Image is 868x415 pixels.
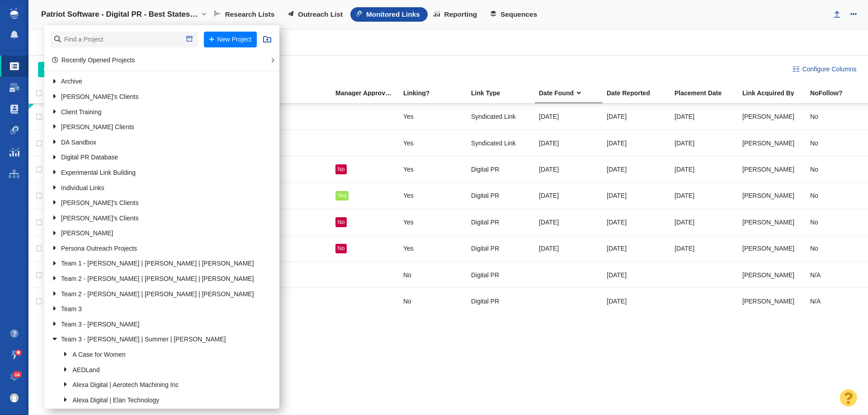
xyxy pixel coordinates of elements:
span: [PERSON_NAME] [742,244,794,252]
div: [DATE] [675,159,734,179]
div: [DATE] [607,291,666,311]
div: Link Acquired By [742,90,809,96]
span: Outreach List [298,10,343,19]
a: Persona Outreach Projects [49,242,261,256]
span: Reporting [444,10,477,19]
img: buzzstream_logo_iconsimple.png [10,8,18,19]
div: No [403,265,463,284]
span: No [337,219,344,225]
img: c9363fb76f5993e53bff3b340d5c230a [10,393,19,402]
a: Team 3 - [PERSON_NAME] | Summer | [PERSON_NAME] [49,333,261,347]
div: Yes [403,133,463,153]
a: Placement Date [675,90,741,98]
a: Archive [49,75,261,89]
td: Digital PR [467,261,535,288]
td: Digital PR [467,209,535,235]
a: Reporting [428,7,485,22]
td: Digital PR [467,235,535,261]
a: Date Reported [607,90,674,98]
button: Add Links [38,62,93,77]
td: No [331,235,399,261]
span: [PERSON_NAME] [742,112,794,121]
td: Syndicated Link [467,130,535,156]
span: Digital PR [471,244,499,252]
td: Taylor Tomita [738,235,806,261]
div: [DATE] [539,107,599,126]
a: DA Sandbox [49,135,261,149]
div: [DATE] [539,133,599,153]
div: [DATE] [675,212,734,232]
span: Sequences [500,10,537,19]
div: Yes [403,107,463,126]
span: Configure Columns [802,65,857,74]
div: [DATE] [607,159,666,179]
td: No [331,156,399,182]
a: Team 3 [49,303,261,317]
a: Research Lists [208,7,282,22]
td: Taylor Tomita [738,182,806,209]
a: Link Type [471,90,538,98]
td: Syndicated Link [467,104,535,130]
td: Kyle Ochsner [738,104,806,130]
div: [DATE] [675,133,734,153]
a: Digital PR Database [49,151,261,165]
button: Configure Columns [788,62,862,77]
a: Experimental Link Building [49,166,261,180]
a: Manager Approved Link? [335,90,402,98]
td: Jim Miller [738,288,806,314]
td: Kyle Ochsner [738,130,806,156]
input: Find a Project [51,32,198,47]
div: [DATE] [607,186,666,205]
div: [DATE] [607,239,666,258]
a: Team 3 - [PERSON_NAME] [49,317,261,331]
div: [DATE] [675,107,734,126]
span: [PERSON_NAME] [742,271,794,279]
div: No [403,291,463,311]
span: Monitored Links [366,10,420,19]
span: Digital PR [471,218,499,226]
div: [DATE] [675,186,734,205]
a: [PERSON_NAME]'s Clients [49,90,261,104]
a: Recently Opened Projects [52,56,135,64]
a: AEDLand [61,363,261,377]
span: Syndicated Link [471,139,516,147]
a: Linking? [403,90,470,98]
a: Alexa Digital | Elan Technology [61,393,261,407]
div: [DATE] [607,107,666,126]
span: Syndicated Link [471,112,516,121]
a: Outreach List [282,7,350,22]
div: [DATE] [539,186,599,205]
div: Linking? [403,90,470,96]
div: Yes [403,186,463,205]
span: Yes [337,192,347,199]
td: No [331,209,399,235]
div: Yes [403,159,463,179]
a: Client Training [49,105,261,119]
span: No [337,166,344,173]
button: New Project [204,32,256,47]
div: [DATE] [607,212,666,232]
span: [PERSON_NAME] [742,191,794,200]
td: Digital PR [467,182,535,209]
div: [DATE] [539,159,599,179]
a: Team 2 - [PERSON_NAME] | [PERSON_NAME] | [PERSON_NAME] [49,272,261,286]
a: Alexa Digital | Aerotech Machining Inc [61,378,261,392]
a: Team 1 - [PERSON_NAME] | [PERSON_NAME] | [PERSON_NAME] [49,257,261,271]
a: [PERSON_NAME] [49,227,261,241]
span: [PERSON_NAME] [742,139,794,147]
h4: Patriot Software - Digital PR - Best States to Start a Business [41,10,199,19]
span: 24 [13,371,22,378]
a: Sequences [485,7,545,22]
span: Digital PR [471,271,499,279]
a: Date Found [539,90,606,98]
div: [DATE] [539,239,599,258]
a: A Case for Women [61,348,261,362]
div: [DATE] [607,133,666,153]
a: [PERSON_NAME] Clients [49,121,261,135]
div: Manager Approved Link? [335,90,402,96]
div: [DATE] [539,212,599,232]
div: Yes [403,212,463,232]
span: Digital PR [471,297,499,305]
div: Date that the backlink checker discovered the link [539,90,606,96]
a: Monitored Links [350,7,428,22]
